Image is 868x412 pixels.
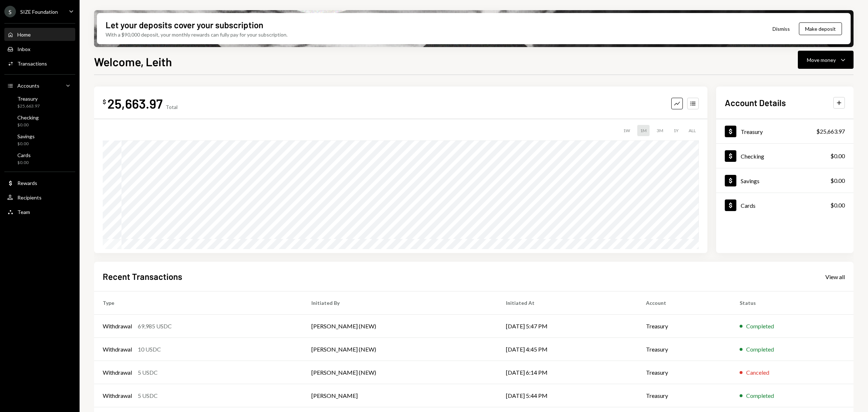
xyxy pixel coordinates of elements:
div: $0.00 [17,122,39,128]
a: Transactions [4,57,75,70]
td: [DATE] 4:45 PM [497,338,637,361]
div: Rewards [17,180,37,186]
a: Treasury$25,663.97 [4,93,75,111]
div: Checking [17,114,39,121]
div: Completed [746,345,774,354]
td: Treasury [637,338,731,361]
div: Checking [741,153,764,160]
button: Move money [798,51,854,69]
td: [DATE] 5:47 PM [497,315,637,338]
div: S [4,6,16,17]
h2: Account Details [725,97,786,109]
div: $0.00 [830,176,845,185]
a: Accounts [4,79,75,92]
a: Home [4,28,75,41]
a: Cards$0.00 [4,150,75,167]
div: Move money [807,56,836,64]
td: Treasury [637,361,731,384]
div: Completed [746,322,774,331]
div: ALL [686,125,699,136]
div: Withdrawal [103,368,132,377]
a: Savings$0.00 [4,131,75,148]
div: Cards [17,152,31,158]
div: Inbox [17,46,30,52]
h1: Welcome, Leith [94,54,172,69]
div: 10 USDC [138,345,161,354]
div: 25,663.97 [107,95,163,112]
div: $0.00 [17,160,31,166]
div: Savings [741,177,759,184]
a: View all [825,273,845,281]
td: [DATE] 5:44 PM [497,384,637,407]
td: [PERSON_NAME] (NEW) [303,315,498,338]
a: Checking$0.00 [4,112,75,130]
a: Rewards [4,176,75,189]
td: Treasury [637,315,731,338]
div: $0.00 [830,152,845,160]
div: 5 USDC [138,391,158,400]
div: SIZE Foundation [20,9,58,15]
td: [PERSON_NAME] [303,384,498,407]
th: Account [637,291,731,315]
td: [PERSON_NAME] (NEW) [303,361,498,384]
div: Team [17,209,30,215]
div: $ [103,98,106,105]
a: Inbox [4,42,75,55]
th: Initiated By [303,291,498,315]
div: Withdrawal [103,345,132,354]
div: Transactions [17,60,47,67]
div: Total [166,104,178,110]
div: Treasury [741,128,763,135]
div: Withdrawal [103,322,132,331]
div: With a $90,000 deposit, your monthly rewards can fully pay for your subscription. [106,31,288,38]
div: 1W [620,125,633,136]
a: Cards$0.00 [716,193,854,217]
div: Recipients [17,194,42,201]
div: $25,663.97 [816,127,845,136]
div: 1M [637,125,650,136]
div: 5 USDC [138,368,158,377]
a: Treasury$25,663.97 [716,119,854,143]
button: Make deposit [799,22,842,35]
div: Savings [17,133,35,139]
div: Treasury [17,96,40,102]
a: Savings$0.00 [716,168,854,193]
th: Type [94,291,303,315]
td: [DATE] 6:14 PM [497,361,637,384]
a: Checking$0.00 [716,144,854,168]
div: Home [17,31,31,38]
div: Accounts [17,83,39,89]
td: [PERSON_NAME] (NEW) [303,338,498,361]
div: $25,663.97 [17,103,40,109]
div: Cards [741,202,756,209]
div: 3M [654,125,666,136]
div: Let your deposits cover your subscription [106,19,263,31]
div: 1Y [671,125,681,136]
div: Completed [746,391,774,400]
div: $0.00 [17,141,35,147]
th: Initiated At [497,291,637,315]
th: Status [731,291,854,315]
div: View all [825,273,845,281]
a: Team [4,205,75,218]
div: Canceled [746,368,769,377]
a: Recipients [4,191,75,204]
td: Treasury [637,384,731,407]
h2: Recent Transactions [103,270,182,282]
div: 69,985 USDC [138,322,172,331]
div: Withdrawal [103,391,132,400]
button: Dismiss [763,20,799,37]
div: $0.00 [830,201,845,210]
